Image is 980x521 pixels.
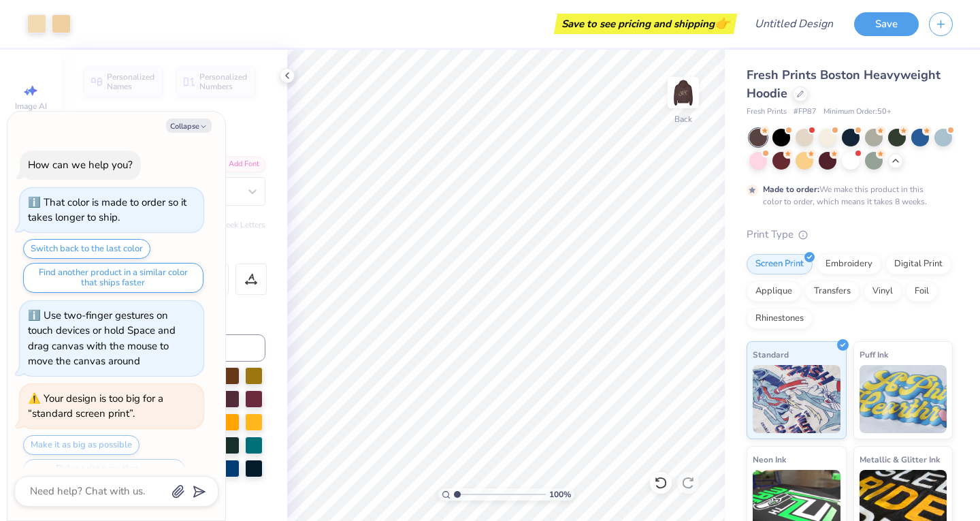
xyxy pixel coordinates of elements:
[549,488,571,501] span: 100 %
[747,67,941,101] span: Fresh Prints Boston Heavyweight Hoodie
[557,14,734,34] div: Save to see pricing and shipping
[860,365,947,433] img: Puff Ink
[107,72,155,91] span: Personalized Names
[674,113,692,125] div: Back
[763,184,819,195] strong: Made to order:
[166,119,212,133] button: Collapse
[885,254,951,274] div: Digital Print
[15,101,47,112] span: Image AI
[823,106,892,118] span: Minimum Order: 50 +
[744,10,844,37] input: Untitled Design
[747,254,813,274] div: Screen Print
[753,365,840,433] img: Standard
[864,281,902,302] div: Vinyl
[860,452,940,467] span: Metallic & Glitter Ink
[763,183,930,208] div: We make this product in this color to order, which means it takes 8 weeks.
[747,227,953,242] div: Print Type
[28,158,133,172] div: How can we help you?
[715,15,730,31] span: 👉
[817,254,881,274] div: Embroidery
[199,72,248,91] span: Personalized Numbers
[794,106,817,118] span: # FP87
[23,263,203,293] button: Find another product in a similar color that ships faster
[747,281,801,302] div: Applique
[747,106,787,118] span: Fresh Prints
[854,12,919,36] button: Save
[28,309,176,368] div: Use two-finger gestures on touch devices or hold Space and drag canvas with the mouse to move the...
[805,281,860,302] div: Transfers
[860,347,888,362] span: Puff Ink
[28,195,186,225] div: That color is made to order so it takes longer to ship.
[753,347,789,362] span: Standard
[753,452,786,467] span: Neon Ink
[23,239,150,259] button: Switch back to the last color
[906,281,938,302] div: Foil
[747,309,813,329] div: Rhinestones
[28,392,163,421] div: Your design is too big for a “standard screen print”.
[670,79,697,106] img: Back
[212,157,265,172] div: Add Font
